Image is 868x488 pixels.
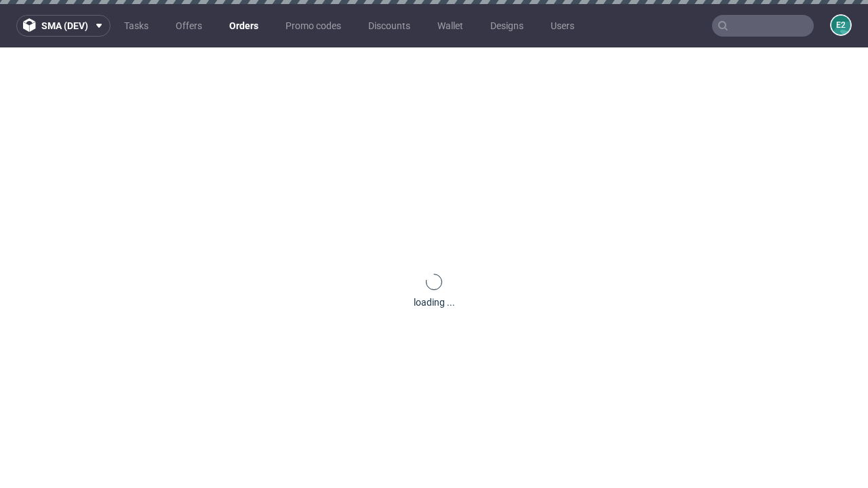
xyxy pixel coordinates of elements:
a: Offers [167,15,210,37]
figcaption: e2 [831,16,850,35]
a: Orders [221,15,267,37]
a: Promo codes [277,15,349,37]
a: Wallet [429,15,471,37]
button: sma (dev) [16,15,111,37]
a: Discounts [360,15,418,37]
a: Designs [482,15,532,37]
span: sma (dev) [41,21,88,30]
a: Users [542,15,583,37]
a: Tasks [116,15,157,37]
div: loading ... [414,296,455,309]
